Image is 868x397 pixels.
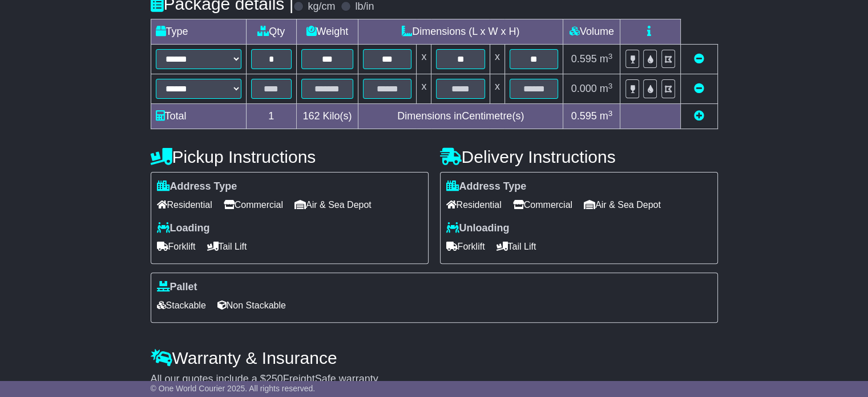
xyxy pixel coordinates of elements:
label: Address Type [157,181,237,193]
span: m [600,53,613,65]
a: Remove this item [694,53,704,65]
td: x [417,45,431,74]
h4: Delivery Instructions [440,147,718,166]
label: Unloading [446,222,510,235]
span: Air & Sea Depot [584,196,661,214]
span: Forklift [157,238,196,255]
a: Remove this item [694,83,704,94]
label: Loading [157,222,210,235]
span: Residential [446,196,502,214]
td: 1 [246,104,296,129]
td: x [490,74,504,104]
span: 0.595 [571,110,597,122]
span: Non Stackable [217,296,286,314]
label: lb/in [355,1,374,13]
h4: Pickup Instructions [151,147,429,166]
td: Kilo(s) [296,104,358,129]
span: Commercial [224,196,283,214]
span: 0.595 [571,53,597,65]
span: Stackable [157,296,206,314]
span: © One World Courier 2025. All rights reserved. [151,384,316,393]
span: Tail Lift [496,238,536,255]
td: Dimensions in Centimetre(s) [358,104,563,129]
span: m [600,110,613,122]
sup: 3 [608,82,613,90]
td: Type [151,19,246,45]
span: 0.000 [571,83,597,94]
sup: 3 [608,109,613,118]
a: Add new item [694,110,704,122]
span: Tail Lift [207,238,247,255]
span: 162 [302,110,320,122]
span: 250 [266,373,283,384]
span: m [600,83,613,94]
td: x [490,45,504,74]
sup: 3 [608,52,613,61]
td: x [417,74,431,104]
span: Residential [157,196,212,214]
td: Qty [246,19,296,45]
h4: Warranty & Insurance [151,348,718,367]
td: Weight [296,19,358,45]
label: Pallet [157,281,197,294]
label: kg/cm [308,1,335,13]
span: Air & Sea Depot [294,196,372,214]
td: Dimensions (L x W x H) [358,19,563,45]
span: Commercial [513,196,572,214]
td: Volume [563,19,620,45]
td: Total [151,104,246,129]
span: Forklift [446,238,485,255]
div: All our quotes include a $ FreightSafe warranty. [151,373,718,386]
label: Address Type [446,181,527,193]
